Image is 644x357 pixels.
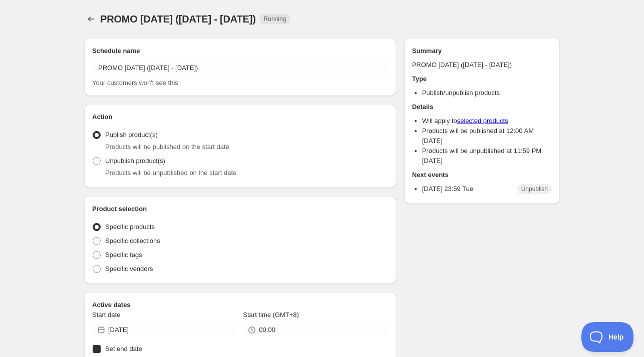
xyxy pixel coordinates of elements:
span: Set end date [105,345,142,352]
span: Start date [92,311,120,318]
button: Schedules [84,12,98,26]
h2: Active dates [92,300,388,310]
li: Products will be unpublished at 11:59 PM [DATE] [422,146,552,166]
span: PROMO [DATE] ([DATE] - [DATE]) [100,13,256,24]
h2: Details [412,102,552,112]
span: Specific tags [105,251,142,258]
span: Products will be unpublished on the start date [105,169,236,176]
span: Your customers won't see this [92,79,178,86]
span: Unpublish product(s) [105,157,165,164]
iframe: Toggle Customer Support [581,322,634,352]
span: Publish product(s) [105,131,158,138]
span: Specific products [105,223,155,230]
h2: Type [412,74,552,84]
span: Specific vendors [105,265,153,272]
h2: Next events [412,170,552,180]
span: Start time (GMT+8) [243,311,299,318]
h2: Summary [412,46,552,56]
li: Will apply to [422,116,552,126]
h2: Action [92,112,388,122]
span: Unpublish [521,185,548,193]
span: Specific collections [105,237,160,244]
li: Publish/unpublish products [422,88,552,98]
p: [DATE] 23:59 Tue [422,184,473,194]
a: selected products [457,117,508,124]
h2: Schedule name [92,46,388,56]
span: Products will be published on the start date [105,143,229,150]
h2: Product selection [92,204,388,214]
p: PROMO [DATE] ([DATE] - [DATE]) [412,60,552,70]
li: Products will be published at 12:00 AM [DATE] [422,126,552,146]
span: Running [264,15,286,23]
